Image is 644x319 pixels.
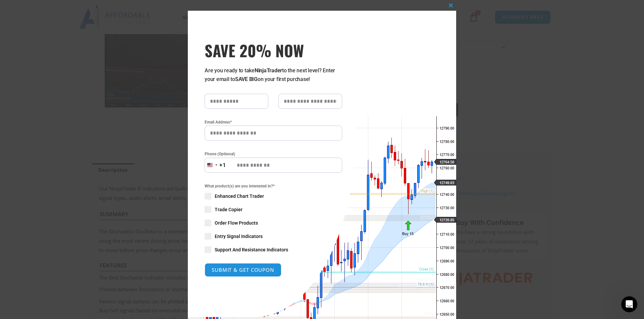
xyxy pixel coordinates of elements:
[215,193,264,200] span: Enhanced Chart Trader
[215,246,288,253] span: Support And Resistance Indicators
[621,296,637,312] iframe: Intercom live chat
[205,119,342,126] label: Email Address
[205,220,342,226] label: Order Flow Products
[205,66,342,84] p: Are you ready to take to the next level? Enter your email to on your first purchase!
[205,263,281,277] button: SUBMIT & GET COUPON
[235,76,258,82] strong: SAVE BIG
[205,183,342,189] span: What product(s) are you interested in?
[215,206,243,213] span: Trade Copier
[205,246,342,253] label: Support And Resistance Indicators
[205,206,342,213] label: Trade Copier
[255,67,282,74] strong: NinjaTrader
[215,233,263,240] span: Entry Signal Indicators
[205,193,342,200] label: Enhanced Chart Trader
[205,233,342,240] label: Entry Signal Indicators
[205,151,342,157] label: Phone (Optional)
[205,158,226,173] button: Selected country
[215,220,258,226] span: Order Flow Products
[205,41,342,60] span: SAVE 20% NOW
[219,161,226,170] div: +1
